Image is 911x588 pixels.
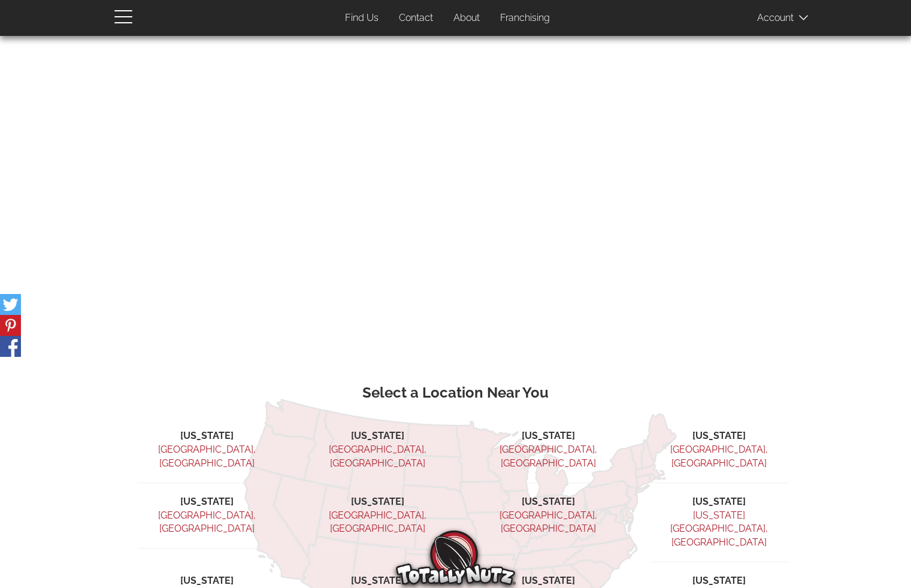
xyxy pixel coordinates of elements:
a: [GEOGRAPHIC_DATA], [GEOGRAPHIC_DATA] [670,444,768,469]
li: [US_STATE] [650,495,788,509]
li: [US_STATE] [479,495,618,509]
li: [US_STATE] [138,574,276,588]
li: [US_STATE] [650,574,788,588]
img: Totally Nutz Logo [396,531,516,585]
li: [US_STATE] [479,429,618,443]
a: About [444,7,489,30]
a: Find Us [336,7,388,30]
a: [GEOGRAPHIC_DATA], [GEOGRAPHIC_DATA] [329,444,426,469]
a: [GEOGRAPHIC_DATA], [GEOGRAPHIC_DATA] [158,510,256,535]
a: [GEOGRAPHIC_DATA], [GEOGRAPHIC_DATA] [500,444,597,469]
li: [US_STATE] [138,495,276,509]
a: [GEOGRAPHIC_DATA], [GEOGRAPHIC_DATA] [329,510,426,535]
li: [US_STATE] [308,574,447,588]
li: [US_STATE] [308,429,447,443]
a: [GEOGRAPHIC_DATA], [GEOGRAPHIC_DATA] [158,444,256,469]
a: Contact [390,7,442,30]
a: [GEOGRAPHIC_DATA], [GEOGRAPHIC_DATA] [500,510,597,535]
li: [US_STATE] [308,495,447,509]
li: [US_STATE] [650,429,788,443]
a: Franchising [491,7,559,30]
h3: Select a Location Near You [123,385,788,401]
li: [US_STATE] [138,429,276,443]
li: [US_STATE] [479,574,618,588]
a: [US_STATE][GEOGRAPHIC_DATA], [GEOGRAPHIC_DATA] [670,510,768,548]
